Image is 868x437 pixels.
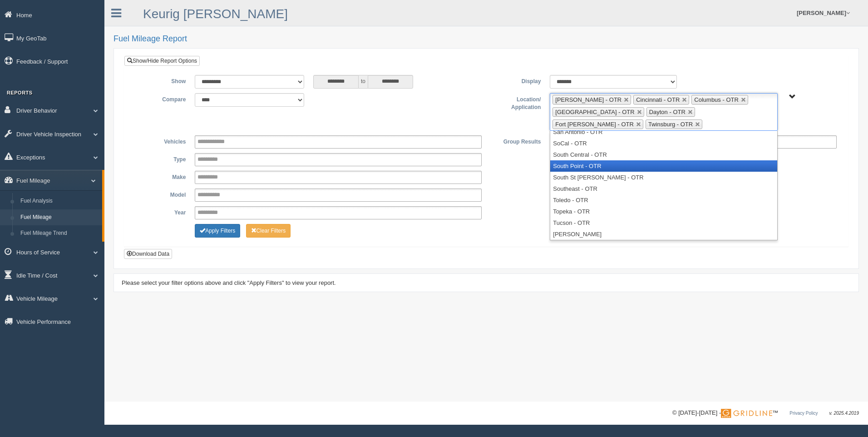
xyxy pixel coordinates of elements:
li: South Point - OTR [550,160,777,172]
li: South St [PERSON_NAME] - OTR [550,172,777,183]
span: Fort [PERSON_NAME] - OTR [555,121,634,128]
li: Southeast - OTR [550,183,777,194]
a: Privacy Policy [789,411,818,416]
li: Tucson - OTR [550,217,777,228]
label: Location/ Application [486,93,545,112]
li: [PERSON_NAME] [550,228,777,240]
span: Please select your filter options above and click "Apply Filters" to view your report. [122,279,336,286]
label: Compare [131,93,190,104]
li: SoCal - OTR [550,138,777,149]
label: Group Results [486,135,545,146]
span: Cincinnati - OTR [636,96,680,103]
span: Dayton - OTR [649,109,686,115]
img: Gridline [721,409,772,418]
label: Make [131,171,190,182]
label: Model [131,189,190,199]
span: [GEOGRAPHIC_DATA] - OTR [555,109,634,115]
span: v. 2025.4.2019 [829,411,859,416]
label: Vehicles [131,135,190,146]
li: South Central - OTR [550,149,777,160]
span: [PERSON_NAME] - OTR [555,96,621,103]
div: © [DATE]-[DATE] - ™ [672,408,859,418]
button: Change Filter Options [246,224,291,238]
a: Keurig [PERSON_NAME] [143,7,288,21]
li: Topeka - OTR [550,206,777,217]
a: Fuel Mileage [16,209,102,226]
a: Show/Hide Report Options [124,56,200,66]
li: San Antonio - OTR [550,126,777,138]
span: to [359,75,368,89]
h2: Fuel Mileage Report [113,35,859,44]
a: Fuel Analysis [16,193,102,209]
label: Type [131,153,190,164]
button: Change Filter Options [195,224,240,238]
button: Download Data [124,249,172,259]
span: Twinsburg - OTR [648,121,693,128]
li: Toledo - OTR [550,194,777,206]
span: Columbus - OTR [694,96,739,103]
label: Year [131,206,190,217]
label: Display [486,75,545,86]
label: Show [131,75,190,86]
a: Fuel Mileage Trend [16,225,102,242]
